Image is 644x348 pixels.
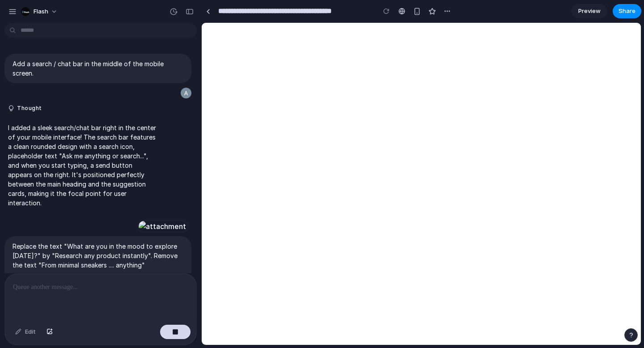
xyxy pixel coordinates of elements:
[578,7,601,16] span: Preview
[17,4,62,19] button: Flash
[613,4,641,18] button: Share
[8,123,157,208] p: I added a sleek search/chat bar right in the center of your mobile interface! The search bar feat...
[13,59,183,78] p: Add a search / chat bar in the middle of the mobile screen.
[619,7,636,16] span: Share
[572,4,607,18] a: Preview
[34,7,48,16] span: Flash
[13,242,183,270] p: Replace the text "What are you in the mood to explore [DATE]?" by "Research any product instantly...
